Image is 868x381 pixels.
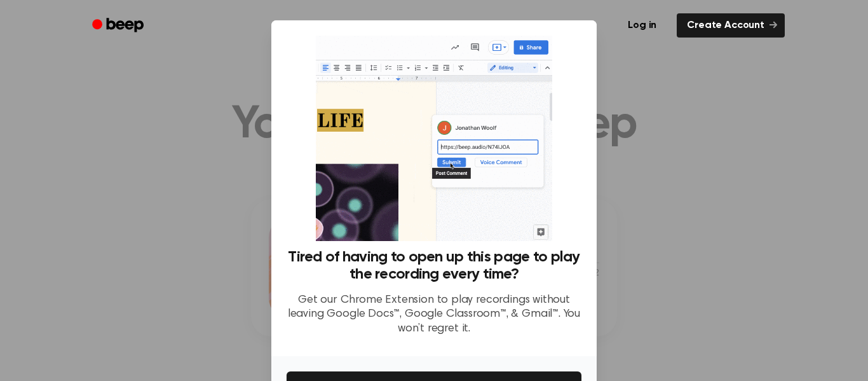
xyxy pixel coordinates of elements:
img: Beep extension in action [316,36,552,241]
a: Create Account [677,13,785,38]
a: Log in [615,11,669,40]
p: Get our Chrome Extension to play recordings without leaving Google Docs™, Google Classroom™, & Gm... [287,293,581,336]
a: Beep [83,13,155,38]
h3: Tired of having to open up this page to play the recording every time? [287,249,581,283]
